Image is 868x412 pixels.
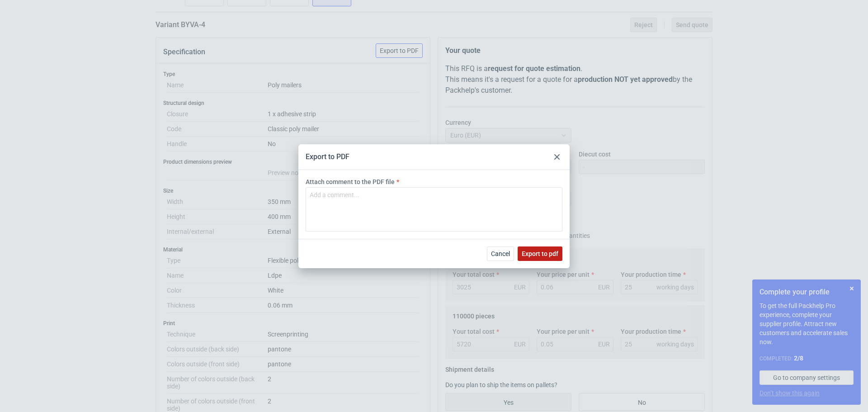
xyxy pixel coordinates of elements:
[522,251,558,257] span: Export to pdf
[491,251,510,257] span: Cancel
[487,246,514,261] button: Cancel
[306,177,395,186] label: Attach comment to the PDF file
[518,246,562,261] button: Export to pdf
[306,152,349,162] div: Export to PDF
